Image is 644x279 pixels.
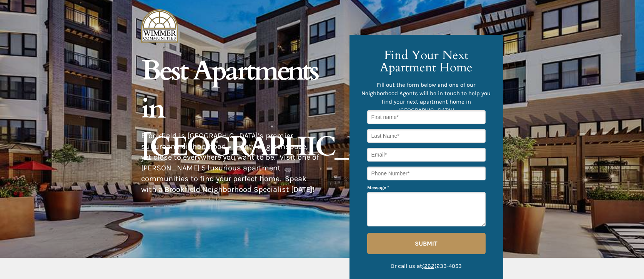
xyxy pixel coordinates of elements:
[141,52,428,165] span: Best Apartments in [GEOGRAPHIC_DATA]
[422,262,436,269] a: (262)
[391,262,462,269] span: Or call us at 233-4053
[367,185,389,190] span: Message *
[380,47,473,76] span: Find Your Next Apartment Home
[361,81,491,114] span: Fill out the form below and one of our Neighborhood Agents will be in touch to help you find your...
[367,167,486,180] input: Phone Number*
[367,148,486,162] input: Email*
[367,233,486,254] button: SUBMIT
[367,129,486,143] input: Last Name*
[367,110,486,124] input: First name*
[367,240,486,247] span: SUBMIT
